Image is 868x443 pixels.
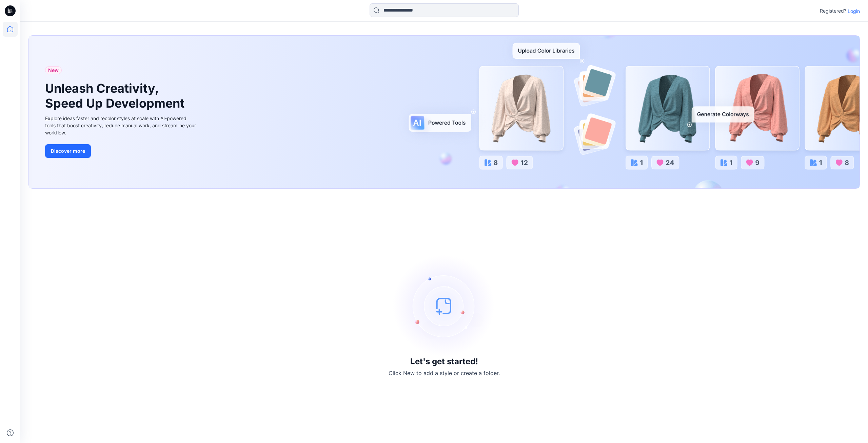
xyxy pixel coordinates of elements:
div: Explore ideas faster and recolor styles at scale with AI-powered tools that boost creativity, red... [45,115,198,136]
p: Login [848,7,860,15]
span: New [48,66,59,74]
p: Registered? [820,7,846,15]
h1: Unleash Creativity, Speed Up Development [45,81,188,110]
h3: Let's get started! [410,357,478,366]
img: empty-state-image.svg [393,255,495,357]
a: Discover more [45,144,198,158]
button: Discover more [45,144,91,158]
p: Click New to add a style or create a folder. [389,369,500,377]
